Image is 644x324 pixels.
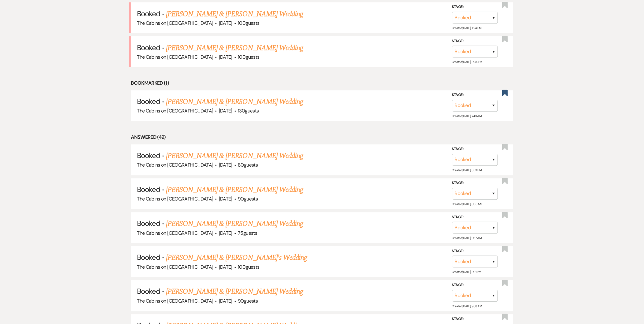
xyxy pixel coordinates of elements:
[166,286,303,297] a: [PERSON_NAME] & [PERSON_NAME] Wedding
[452,270,481,274] span: Created: [DATE] 8:01 PM
[452,26,481,30] span: Created: [DATE] 11:24 PM
[452,282,498,289] label: Stage:
[238,264,259,271] span: 100 guests
[452,180,498,187] label: Stage:
[219,298,232,304] span: [DATE]
[219,162,232,168] span: [DATE]
[452,304,482,308] span: Created: [DATE] 9:58 AM
[137,9,160,18] span: Booked
[452,60,482,64] span: Created: [DATE] 8:28 AM
[137,253,160,262] span: Booked
[137,196,213,202] span: The Cabins on [GEOGRAPHIC_DATA]
[166,185,303,196] a: [PERSON_NAME] & [PERSON_NAME] Wedding
[137,230,213,237] span: The Cabins on [GEOGRAPHIC_DATA]
[137,54,213,61] span: The Cabins on [GEOGRAPHIC_DATA]
[238,54,259,61] span: 100 guests
[452,248,498,255] label: Stage:
[166,219,303,230] a: [PERSON_NAME] & [PERSON_NAME] Wedding
[137,43,160,52] span: Booked
[166,252,307,263] a: [PERSON_NAME] & [PERSON_NAME]'s Wedding
[137,97,160,106] span: Booked
[452,92,498,99] label: Stage:
[452,4,498,11] label: Stage:
[166,9,303,20] a: [PERSON_NAME] & [PERSON_NAME] Wedding
[452,168,482,172] span: Created: [DATE] 3:33 PM
[137,185,160,194] span: Booked
[452,114,482,118] span: Created: [DATE] 7:43 AM
[452,38,498,45] label: Stage:
[137,151,160,160] span: Booked
[137,219,160,228] span: Booked
[452,214,498,221] label: Stage:
[452,316,498,323] label: Stage:
[238,298,258,304] span: 90 guests
[131,134,513,142] li: Answered (49)
[219,54,232,61] span: [DATE]
[452,236,482,240] span: Created: [DATE] 9:37 AM
[219,20,232,26] span: [DATE]
[238,230,257,237] span: 75 guests
[137,108,213,114] span: The Cabins on [GEOGRAPHIC_DATA]
[137,20,213,26] span: The Cabins on [GEOGRAPHIC_DATA]
[137,264,213,271] span: The Cabins on [GEOGRAPHIC_DATA]
[219,196,232,202] span: [DATE]
[137,162,213,168] span: The Cabins on [GEOGRAPHIC_DATA]
[452,202,482,206] span: Created: [DATE] 8:03 AM
[137,298,213,304] span: The Cabins on [GEOGRAPHIC_DATA]
[452,146,498,153] label: Stage:
[238,162,258,168] span: 80 guests
[219,264,232,271] span: [DATE]
[238,108,259,114] span: 130 guests
[166,97,303,108] a: [PERSON_NAME] & [PERSON_NAME] Wedding
[131,79,513,87] li: Bookmarked (1)
[137,287,160,296] span: Booked
[166,151,303,162] a: [PERSON_NAME] & [PERSON_NAME] Wedding
[166,42,303,53] a: [PERSON_NAME] & [PERSON_NAME] Wedding
[219,230,232,237] span: [DATE]
[219,108,232,114] span: [DATE]
[238,196,258,202] span: 90 guests
[238,20,259,26] span: 100 guests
